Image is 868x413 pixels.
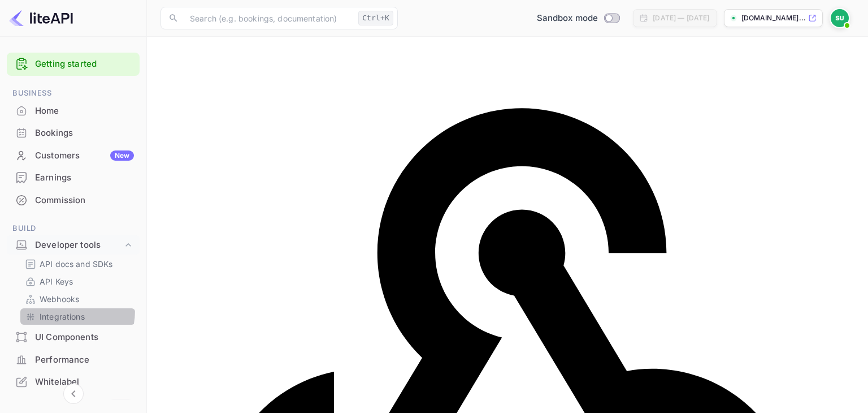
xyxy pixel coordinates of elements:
div: [DATE] — [DATE] [653,13,709,23]
a: API Keys [25,276,131,287]
div: Bookings [7,122,140,144]
input: Search (e.g. bookings, documentation) [183,7,354,29]
div: Ctrl+K [358,11,393,25]
span: Sandbox mode [537,12,598,25]
a: Earnings [7,167,140,188]
span: Build [7,222,140,235]
div: UI Components [35,331,134,344]
a: Home [7,100,140,121]
p: API docs and SDKs [40,258,113,270]
div: API Keys [20,273,135,290]
p: API Keys [40,276,73,287]
div: Webhooks [20,291,135,307]
a: Commission [7,190,140,210]
a: Performance [7,349,140,370]
a: CustomersNew [7,145,140,166]
div: Earnings [7,167,140,189]
div: Earnings [35,171,134,184]
button: Collapse navigation [63,384,84,404]
p: Integrations [40,311,85,322]
div: Whitelabel [35,376,134,389]
div: CustomersNew [7,145,140,167]
div: API docs and SDKs [20,256,135,272]
div: Customers [35,149,134,162]
div: Whitelabel [7,371,140,393]
a: Webhooks [25,293,131,305]
div: Bookings [35,127,134,140]
div: Performance [7,349,140,371]
div: Getting started [7,53,140,76]
div: Home [7,100,140,122]
div: Home [35,105,134,118]
a: Integrations [25,311,131,322]
img: LiteAPI logo [9,9,73,27]
span: Business [7,87,140,100]
div: Performance [35,354,134,367]
div: UI Components [7,326,140,349]
div: Commission [35,194,134,207]
a: UI Components [7,326,140,347]
a: API docs and SDKs [25,258,131,270]
a: Whitelabel [7,371,140,392]
div: Developer tools [7,235,140,255]
div: Switch to Production mode [532,12,624,25]
p: [DOMAIN_NAME]... [741,13,806,23]
div: Integrations [20,308,135,325]
div: Commission [7,190,140,212]
a: Bookings [7,122,140,143]
a: Getting started [35,58,134,71]
p: Webhooks [40,293,79,305]
img: Sunshine User [831,9,849,27]
div: Developer tools [35,239,123,252]
div: New [110,150,134,161]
